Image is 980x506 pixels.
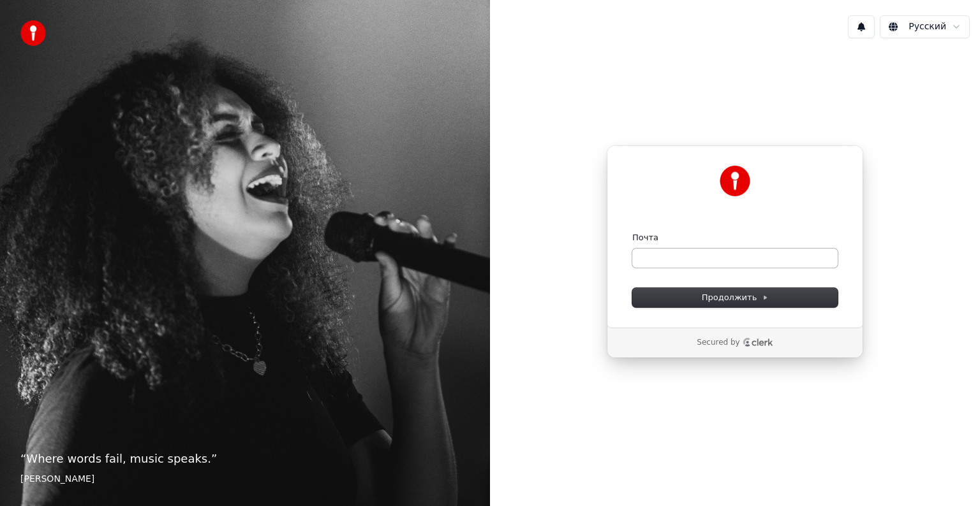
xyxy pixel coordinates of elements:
[632,232,658,243] label: Почта
[743,338,773,347] a: Clerk logo
[702,292,769,303] span: Продолжить
[632,288,838,307] button: Продолжить
[20,450,470,468] p: “ Where words fail, music speaks. ”
[20,20,46,46] img: youka
[720,166,750,196] img: Youka
[20,473,470,486] footer: [PERSON_NAME]
[697,338,739,348] p: Secured by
